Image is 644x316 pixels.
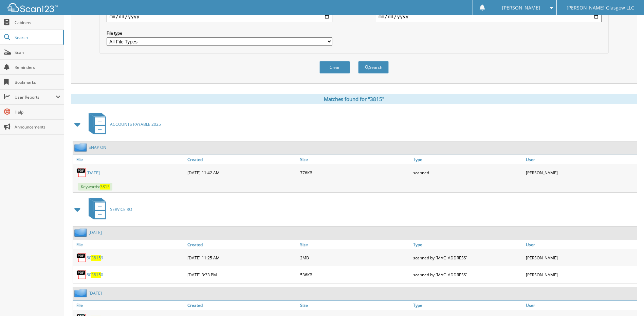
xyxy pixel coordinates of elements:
div: 536KB [298,268,411,281]
span: User Reports [15,94,56,100]
img: PDF.png [76,270,87,280]
span: 3815 [100,184,110,190]
a: Size [298,155,411,164]
a: 6038150 [87,272,103,278]
a: Type [411,155,524,164]
a: [DATE] [89,230,102,235]
span: Announcements [15,124,60,130]
img: PDF.png [76,253,87,263]
a: File [73,301,186,310]
a: Created [186,301,298,310]
div: [DATE] 3:33 PM [186,268,298,281]
img: scan123-logo-white.svg [7,3,58,12]
div: scanned by [MAC_ADDRESS] [411,251,524,264]
span: SERVICE RO [110,206,132,212]
span: Scan [15,50,60,55]
button: Search [358,61,389,74]
a: User [524,301,637,310]
a: 6038159 [87,255,103,261]
a: User [524,240,637,249]
a: User [524,155,637,164]
a: Created [186,240,298,249]
a: [DATE] [87,170,100,176]
span: Cabinets [15,20,60,25]
div: scanned by [MAC_ADDRESS] [411,268,524,281]
div: 2MB [298,251,411,264]
a: SERVICE RO [85,196,132,223]
a: [DATE] [89,290,102,296]
span: Bookmarks [15,79,60,85]
span: [PERSON_NAME] [502,6,540,10]
input: start [107,11,332,22]
span: Search [15,35,59,40]
a: Type [411,240,524,249]
div: Matches found for "3815" [71,94,637,104]
img: folder2.png [74,228,89,237]
div: 776KB [298,166,411,179]
div: [DATE] 11:25 AM [186,251,298,264]
span: ACCOUNTS PAYABLE 2025 [110,121,161,127]
span: Help [15,109,60,115]
a: Type [411,301,524,310]
a: Created [186,155,298,164]
div: [PERSON_NAME] [524,268,637,281]
div: [DATE] 11:42 AM [186,166,298,179]
div: [PERSON_NAME] [524,251,637,264]
span: Keywords: [78,183,112,191]
a: File [73,155,186,164]
a: File [73,240,186,249]
a: ACCOUNTS PAYABLE 2025 [85,111,161,138]
div: scanned [411,166,524,179]
span: 3815 [91,272,101,278]
button: Clear [319,61,350,74]
div: [PERSON_NAME] [524,166,637,179]
img: folder2.png [74,143,89,152]
a: SNAP ON [89,144,106,150]
input: end [376,11,602,22]
span: 3815 [91,255,101,261]
img: PDF.png [76,167,87,178]
span: [PERSON_NAME] Glasgow LLC [567,6,634,10]
span: Reminders [15,64,60,70]
label: File type [107,30,332,36]
a: Size [298,301,411,310]
img: folder2.png [74,289,89,297]
a: Size [298,240,411,249]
